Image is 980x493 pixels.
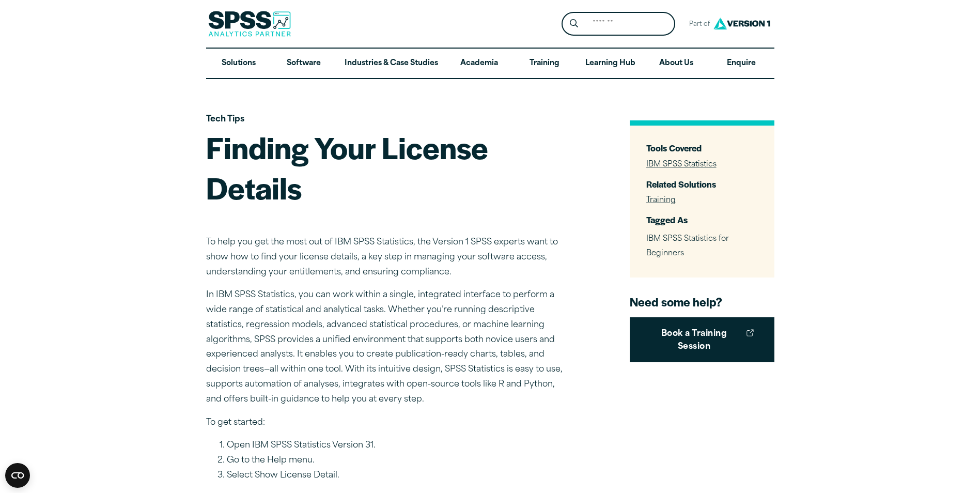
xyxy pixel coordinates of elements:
[206,49,774,79] nav: Desktop version of site main menu
[646,178,758,190] h3: Related Solutions
[206,49,271,79] a: Solutions
[446,49,511,79] a: Academia
[5,463,30,488] button: Open CMP widget
[206,288,568,407] p: In IBM SPSS Statistics, you can work within a single, integrated interface to perform a wide rang...
[511,49,577,79] a: Training
[630,317,774,362] a: Book a Training Session
[709,49,774,79] a: Enquire
[644,49,709,79] a: About Us
[564,14,583,34] button: Search magnifying glass icon
[271,49,336,79] a: Software
[208,11,291,37] img: SPSS Analytics Partner
[646,235,729,258] span: IBM SPSS Statistics for Beginners
[646,161,717,168] a: IBM SPSS Statistics
[206,415,568,430] p: To get started:
[577,49,644,79] a: Learning Hub
[683,17,711,32] span: Part of
[646,214,758,226] h3: Tagged As
[206,112,568,127] p: Tech Tips
[206,127,568,207] h1: Finding Your License Details
[570,19,578,28] svg: Search magnifying glass icon
[646,196,676,204] a: Training
[227,468,568,483] li: Select Show License Detail.
[227,453,568,468] li: Go to the Help menu.
[646,142,758,154] h3: Tools Covered
[227,438,568,453] li: Open IBM SPSS Statistics Version 31.
[630,294,774,310] h4: Need some help?
[336,49,446,79] a: Industries & Case Studies
[206,235,568,280] p: To help you get the most out of IBM SPSS Statistics, the Version 1 SPSS experts want to show how ...
[711,14,773,33] img: Version1 Logo
[562,12,675,36] form: Site Header Search Form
